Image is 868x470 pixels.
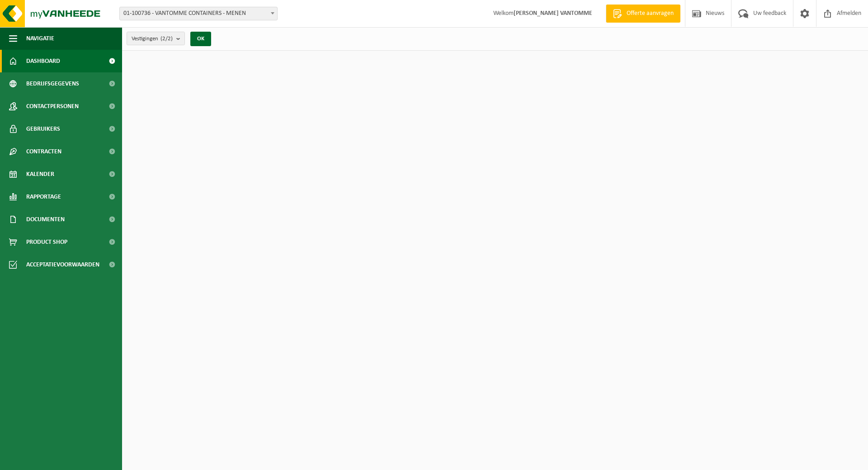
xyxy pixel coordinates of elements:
[624,9,676,18] span: Offerte aanvragen
[26,185,61,208] span: Rapportage
[26,27,54,50] span: Navigatie
[514,10,592,17] strong: [PERSON_NAME] VANTOMME
[606,5,680,23] a: Offerte aanvragen
[127,32,185,45] button: Vestigingen(2/2)
[132,32,173,46] span: Vestigingen
[26,140,61,163] span: Contracten
[26,253,99,276] span: Acceptatievoorwaarden
[26,208,65,231] span: Documenten
[26,95,79,118] span: Contactpersonen
[119,7,278,20] span: 01-100736 - VANTOMME CONTAINERS - MENEN
[26,72,79,95] span: Bedrijfsgegevens
[120,7,277,20] span: 01-100736 - VANTOMME CONTAINERS - MENEN
[26,231,67,253] span: Product Shop
[190,32,211,46] button: OK
[26,50,60,72] span: Dashboard
[26,163,54,185] span: Kalender
[160,36,173,42] count: (2/2)
[26,118,60,140] span: Gebruikers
